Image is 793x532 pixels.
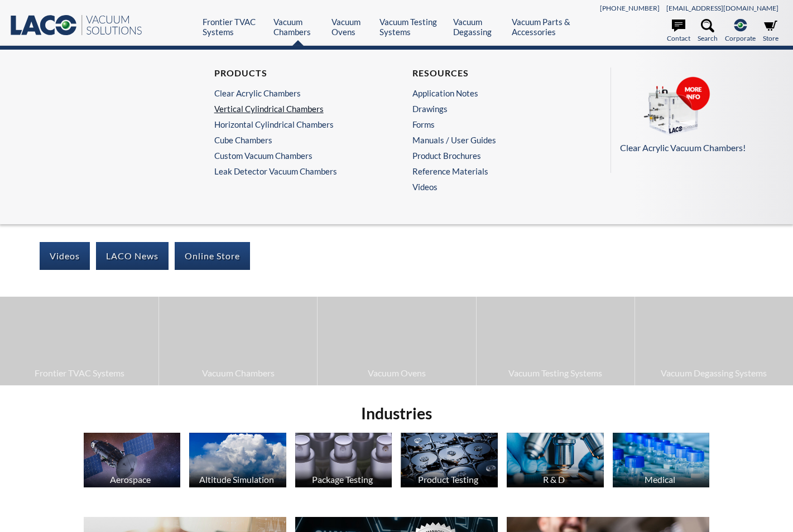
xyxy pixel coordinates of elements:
[620,76,732,139] img: CHAMBERS.png
[84,433,181,487] img: Satellite image
[214,166,381,176] a: Leak Detector Vacuum Chambers
[412,67,573,79] h4: Resources
[635,297,793,385] a: Vacuum Degassing Systems
[214,67,375,79] h4: Products
[512,17,588,37] a: Vacuum Parts & Accessories
[96,242,169,270] a: LACO News
[318,297,475,385] a: Vacuum Ovens
[725,33,756,43] span: Corporate
[295,433,392,487] img: Perfume Bottles image
[294,474,391,485] div: Package Testing
[412,151,573,161] a: Product Brochures
[611,474,709,485] div: Medical
[641,366,787,380] span: Vacuum Degassing Systems
[6,366,153,380] span: Frontier TVAC Systems
[412,182,579,192] a: Videos
[453,17,503,37] a: Vacuum Degassing
[214,151,375,161] a: Custom Vacuum Chambers
[412,104,573,114] a: Drawings
[505,474,603,485] div: R & D
[79,403,714,424] h2: Industries
[40,242,90,270] a: Videos
[666,4,778,12] a: [EMAIL_ADDRESS][DOMAIN_NAME]
[698,19,718,43] a: Search
[412,119,573,129] a: Forms
[188,474,285,485] div: Altitude Simulation
[82,474,180,485] div: Aerospace
[214,135,375,145] a: Cube Chambers
[401,433,498,487] img: Hard Drives image
[203,17,265,37] a: Frontier TVAC Systems
[399,474,497,485] div: Product Testing
[620,76,777,155] a: Clear Acrylic Vacuum Chambers!
[401,433,498,490] a: Product Testing Hard Drives image
[412,135,573,145] a: Manuals / User Guides
[620,141,777,155] p: Clear Acrylic Vacuum Chambers!
[613,433,710,487] img: Medication Bottles image
[189,433,286,487] img: Altitude Simulation, Clouds
[507,433,604,487] img: Microscope image
[412,166,573,176] a: Reference Materials
[507,433,604,490] a: R & D Microscope image
[159,297,317,385] a: Vacuum Chambers
[323,366,470,380] span: Vacuum Ovens
[482,366,629,380] span: Vacuum Testing Systems
[600,4,660,12] a: [PHONE_NUMBER]
[84,433,181,490] a: Aerospace Satellite image
[613,433,710,490] a: Medical Medication Bottles image
[214,88,375,98] a: Clear Acrylic Chambers
[295,433,392,490] a: Package Testing Perfume Bottles image
[214,119,375,129] a: Horizontal Cylindrical Chambers
[379,17,445,37] a: Vacuum Testing Systems
[667,19,690,43] a: Contact
[763,19,778,43] a: Store
[189,433,286,490] a: Altitude Simulation Altitude Simulation, Clouds
[273,17,323,37] a: Vacuum Chambers
[214,104,375,114] a: Vertical Cylindrical Chambers
[412,88,573,98] a: Application Notes
[165,366,311,380] span: Vacuum Chambers
[175,242,250,270] a: Online Store
[477,297,635,385] a: Vacuum Testing Systems
[331,17,371,37] a: Vacuum Ovens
